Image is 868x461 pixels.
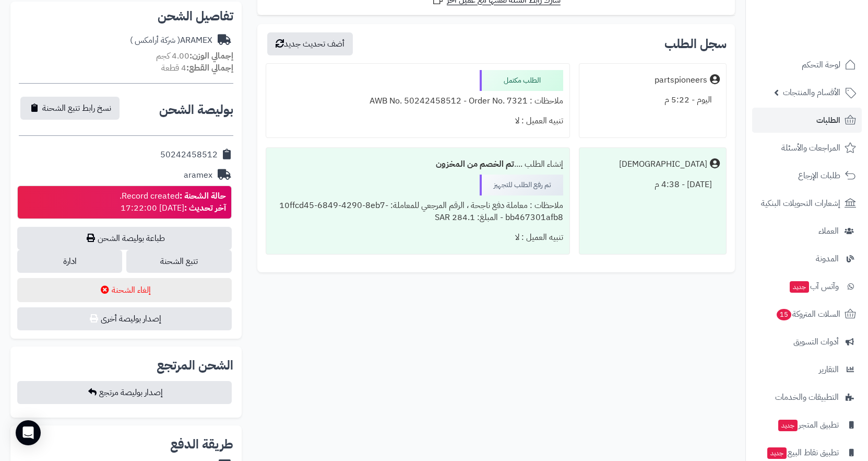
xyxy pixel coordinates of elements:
[752,218,862,244] a: العملاء
[752,357,862,382] a: التقارير
[767,447,787,459] span: جديد
[752,329,862,354] a: أدوات التسويق
[778,420,798,431] span: جديد
[272,111,563,131] div: تنبيه العميل : لا
[157,359,233,372] h2: الشحن المرتجع
[272,91,563,111] div: ملاحظات : AWB No. 50242458512 - Order No. 7321
[752,52,862,77] a: لوحة التحكم
[170,438,233,451] h2: طريقة الدفع
[272,195,563,228] div: ملاحظات : معاملة دفع ناجحة ، الرقم المرجعي للمعاملة: 10ffcd45-6849-4290-8eb7-bb467301afb8 - المبل...
[752,163,862,188] a: طلبات الإرجاع
[184,202,226,214] strong: آخر تحديث :
[120,190,226,214] div: Record created. [DATE] 17:22:00
[586,90,720,110] div: اليوم - 5:22 م
[189,50,233,62] strong: إجمالي الوزن:
[752,302,862,327] a: السلات المتروكة15
[17,381,232,404] button: إصدار بوليصة مرتجع
[186,62,233,74] strong: إجمالي القطع:
[130,34,180,47] span: ( شركة أرامكس )
[761,196,840,211] span: إشعارات التحويلات البنكية
[42,102,111,114] span: نسخ رابط تتبع الشحنة
[664,38,727,50] h3: سجل الطلب
[17,278,232,302] button: إلغاء الشحنة
[798,168,840,183] span: طلبات الإرجاع
[819,362,839,377] span: التقارير
[752,108,862,133] a: الطلبات
[180,190,226,202] strong: حالة الشحنة :
[126,250,231,273] a: تتبع الشحنة
[160,149,218,161] div: 50242458512
[752,135,862,160] a: المراجعات والأسئلة
[752,412,862,437] a: تطبيق المتجرجديد
[480,175,563,195] div: تم رفع الطلب للتجهيز
[16,420,41,445] div: Open Intercom Messenger
[17,250,122,273] a: ادارة
[802,57,840,72] span: لوحة التحكم
[619,158,707,170] div: [DEMOGRAPHIC_DATA]
[655,74,707,86] div: partspioneers
[436,158,514,170] b: تم الخصم من المخزون
[17,307,232,330] button: إصدار بوليصة أخرى
[789,279,839,294] span: وآتس آب
[777,418,839,432] span: تطبيق المتجر
[752,274,862,299] a: وآتس آبجديد
[818,224,839,238] span: العملاء
[161,62,233,74] small: 4 قطعة
[777,309,791,320] span: 15
[17,227,232,250] a: طباعة بوليصة الشحن
[159,103,233,116] h2: بوليصة الشحن
[156,50,233,62] small: 4.00 كجم
[184,169,212,181] div: aramex
[781,141,840,155] span: المراجعات والأسئلة
[752,191,862,216] a: إشعارات التحويلات البنكية
[272,154,563,175] div: إنشاء الطلب ....
[752,385,862,410] a: التطبيقات والخدمات
[19,10,233,22] h2: تفاصيل الشحن
[267,32,353,55] button: أضف تحديث جديد
[766,445,839,460] span: تطبيق نقاط البيع
[130,34,212,47] div: ARAMEX
[816,113,840,128] span: الطلبات
[775,390,839,405] span: التطبيقات والخدمات
[816,251,839,266] span: المدونة
[272,227,563,248] div: تنبيه العميل : لا
[783,85,840,100] span: الأقسام والمنتجات
[776,307,840,321] span: السلات المتروكة
[793,335,839,349] span: أدوات التسويق
[790,281,809,293] span: جديد
[752,246,862,271] a: المدونة
[20,97,120,120] button: نسخ رابط تتبع الشحنة
[586,175,720,195] div: [DATE] - 4:38 م
[480,70,563,91] div: الطلب مكتمل
[797,29,858,51] img: logo-2.png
